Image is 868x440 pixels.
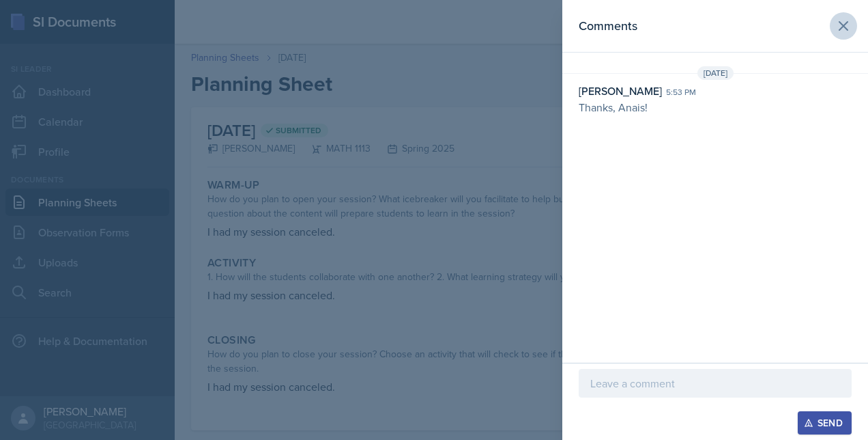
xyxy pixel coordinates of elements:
[579,16,637,36] h2: Comments
[579,83,662,99] div: [PERSON_NAME]
[807,417,843,428] div: Send
[666,86,696,98] div: 5:53 pm
[697,66,734,80] span: [DATE]
[579,99,852,115] p: Thanks, Anais!
[798,411,852,435] button: Send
